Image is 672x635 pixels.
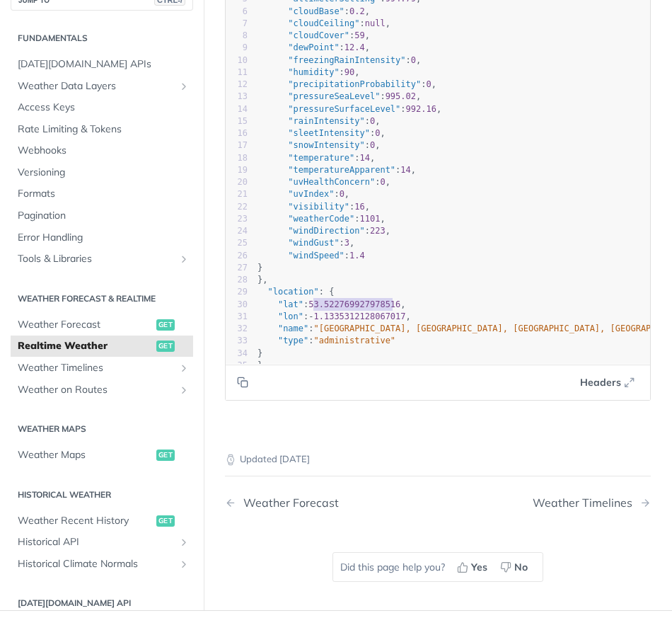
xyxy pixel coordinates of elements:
span: Error Handling [18,231,190,245]
div: 7 [226,18,248,30]
span: 0 [340,189,344,199]
span: Webhooks [18,144,190,158]
button: Show subpages for Weather Timelines [178,362,190,374]
div: 26 [226,250,248,262]
p: Updated [DATE] [225,452,651,467]
span: } [257,263,262,273]
span: : , [257,299,406,309]
a: Versioning [11,162,193,183]
span: "snowIntensity" [288,140,364,150]
span: : , [257,202,370,212]
h2: Historical Weather [11,488,193,501]
div: 35 [226,360,248,372]
span: 59 [354,30,364,40]
a: Formats [11,184,193,205]
span: : , [257,140,381,150]
span: "windDirection" [288,226,364,236]
span: }, [257,275,268,285]
div: 27 [226,262,248,274]
a: [DATE][DOMAIN_NAME] APIs [11,54,193,75]
div: 19 [226,164,248,176]
div: Weather Forecast [236,496,339,510]
span: "lat" [278,299,303,309]
span: 14 [400,165,410,175]
span: : , [257,67,360,77]
span: "uvHealthConcern" [288,177,375,187]
span: : { [257,287,334,297]
div: 14 [226,103,248,115]
span: "cloudBase" [288,6,344,16]
span: } [257,348,262,358]
button: Show subpages for Tools & Libraries [178,253,190,265]
span: : , [257,165,416,175]
div: 9 [226,42,248,54]
div: Weather Timelines [533,496,639,510]
span: Yes [471,560,487,575]
span: 12.4 [344,42,365,52]
span: : , [257,153,375,163]
span: 0 [411,55,416,65]
button: Show subpages for Weather on Routes [178,384,190,396]
span: "rainIntensity" [288,116,364,126]
button: Show subpages for Historical Climate Normals [178,559,190,570]
span: : , [257,6,370,16]
a: Historical APIShow subpages for Historical API [11,532,193,553]
span: "humidity" [288,67,339,77]
h2: [DATE][DOMAIN_NAME] API [11,597,193,610]
span: : , [257,91,421,101]
div: 28 [226,274,248,286]
div: 17 [226,139,248,151]
span: - [308,311,313,321]
nav: Pagination Controls [225,482,651,524]
span: 14 [360,153,370,163]
div: 22 [226,201,248,213]
span: 992.16 [406,104,436,114]
span: Access Keys [18,101,190,115]
span: : , [257,42,370,52]
a: Weather on RoutesShow subpages for Weather on Routes [11,379,193,401]
span: : , [257,226,390,236]
a: Access Keys [11,97,193,118]
span: "weatherCode" [288,214,354,224]
a: Rate Limiting & Tokens [11,119,193,140]
a: Error Handling [11,227,193,248]
span: 1101 [360,214,381,224]
span: "type" [278,336,308,345]
a: Tools & LibrariesShow subpages for Tools & Libraries [11,248,193,270]
a: Weather TimelinesShow subpages for Weather Timelines [11,357,193,379]
span: Weather on Routes [18,383,175,397]
span: : [257,336,395,345]
div: 24 [226,225,248,237]
span: Historical API [18,535,175,549]
span: Weather Timelines [18,361,175,375]
span: : , [257,30,370,40]
div: 29 [226,286,248,298]
div: 18 [226,152,248,164]
a: Pagination [11,205,193,227]
div: 31 [226,311,248,323]
span: 53.522769927978516 [308,299,400,309]
span: : , [257,189,349,199]
span: "precipitationProbability" [288,79,421,89]
div: 6 [226,6,248,18]
span: null [365,18,386,28]
span: : , [257,177,390,187]
span: get [156,450,175,461]
span: 0 [375,128,380,138]
button: Yes [452,556,495,578]
div: 8 [226,30,248,42]
span: Weather Forecast [18,318,153,332]
div: 12 [226,79,248,91]
a: Weather Recent Historyget [11,510,193,532]
span: "administrative" [314,336,396,345]
a: Webhooks [11,140,193,161]
span: get [156,319,175,331]
button: Show subpages for Historical API [178,537,190,548]
span: : , [257,18,390,28]
span: : , [257,79,436,89]
span: 0 [426,79,431,89]
span: Historical Climate Normals [18,557,175,571]
span: 0 [380,177,385,187]
span: 0 [370,140,375,150]
span: Weather Maps [18,448,153,462]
